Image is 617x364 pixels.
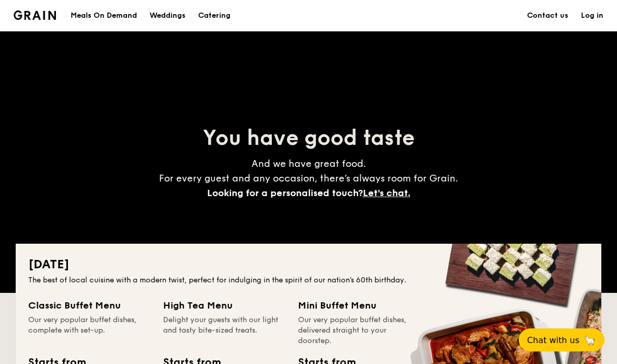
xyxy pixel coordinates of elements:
[203,126,415,151] span: You have good taste
[363,187,410,199] span: Let's chat.
[28,256,589,273] h2: [DATE]
[28,275,589,286] div: The best of local cuisine with a modern twist, perfect for indulging in the spirit of our nation’...
[163,315,285,346] div: Delight your guests with our light and tasty bite-sized treats.
[28,315,151,346] div: Our very popular buffet dishes, complete with set-up.
[527,335,579,345] span: Chat with us
[298,315,420,346] div: Our very popular buffet dishes, delivered straight to your doorstep.
[14,10,56,20] img: Grain
[207,187,363,199] span: Looking for a personalised touch?
[298,298,420,313] div: Mini Buffet Menu
[584,334,596,346] span: 🦙
[163,298,285,313] div: High Tea Menu
[159,158,458,199] span: And we have great food. For every guest and any occasion, there’s always room for Grain.
[14,10,56,20] a: Logotype
[28,298,151,313] div: Classic Buffet Menu
[519,328,604,351] button: Chat with us🦙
